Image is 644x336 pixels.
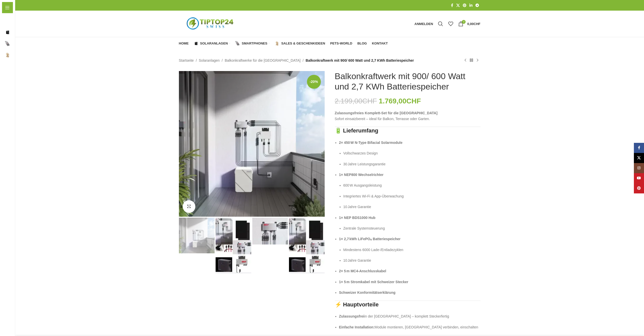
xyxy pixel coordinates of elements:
img: Sales & Geschenkideen [5,53,10,58]
a: Nächstes Produkt [474,57,481,63]
p: Vollschwarzes Design [343,150,481,156]
span: 0 [462,20,466,24]
span: -20% [307,75,321,89]
h1: Balkonkraftwerk mit 900/ 600 Watt und 2,7 KWh Batteriespeicher [335,71,481,92]
strong: 1× NEP800 Wechselrichter [339,173,384,177]
bdi: 1.769,00 [379,97,421,105]
img: Sales & Geschenkideen [275,41,279,46]
span: Kontakt [372,41,388,46]
a: Pets-World [330,38,352,49]
a: Instagram Social Link [634,163,644,173]
p: Integriertes Wi‑Fi & App‑Überwachung [343,193,481,199]
a: Suche [435,19,446,29]
span: Smartphones [242,41,267,46]
strong: 1× 5 m Stromkabel mit Schweizer Stecker [339,280,408,284]
a: X Social Link [634,153,644,163]
span: Kontakt [5,85,18,94]
img: Solaranlagen [5,30,10,35]
p: 30 Jahre Leistungsgarantie [343,161,481,167]
p: in der [GEOGRAPHIC_DATA] – komplett Steckerfertig [339,313,481,319]
strong: Zulassungsfrei [339,314,364,318]
a: Logo der Website [179,21,242,26]
a: Pinterest Social Link [461,2,468,9]
span: Smartphones [13,39,35,48]
img: Balkonkraftwerk mit Speicher [179,71,325,217]
div: Meine Wunschliste [446,19,456,29]
span: Home [5,16,15,26]
bdi: 2.199,00 [335,97,377,105]
span: Solaranlagen [200,41,228,46]
a: Kontakt [372,38,388,49]
span: CHF [474,22,481,26]
img: Balkonkraftwerk mit 900/ 600 Watt und 2,7 KWh Batteriespeicher – Bild 3 [252,218,288,244]
img: Solaranlagen [194,41,198,46]
span: Blog [5,73,13,82]
bdi: 0,00 [467,22,480,26]
strong: 1× 2,7 kWh LiFePO₄ Batteriespeicher [339,237,401,241]
strong: 2× 450 W N‑Type Bifacial Solarmodule [339,141,403,145]
a: Home [179,38,189,49]
span: Solaranlagen [13,28,35,37]
a: Anmelden [412,19,436,29]
strong: Einfache Installation: [339,325,375,329]
a: Startseite [179,58,194,63]
strong: 2× 5 m MC4‑Anschlusskabel [339,269,386,273]
strong: Schweizer Konformitätserklärung [339,290,396,295]
a: YouTube Social Link [634,173,644,183]
a: Balkonkraftwerke für die [GEOGRAPHIC_DATA] [225,58,301,63]
img: Balkonkraftwerk mit 900/ 600 Watt und 2,7 KWh Batteriespeicher – Bild 2 [216,218,251,273]
a: Blog [357,38,367,49]
span: Sales & Geschenkideen [13,51,53,60]
span: CHF [362,97,377,105]
strong: 1× NEP BDS1000 Hub [339,216,376,220]
span: Pets-World [330,41,352,46]
a: Sales & Geschenkideen [275,38,325,49]
img: Balkonkraftwerk mit 900/ 600 Watt und 2,7 KWh Batteriespeicher – Bild 4 [289,218,325,273]
p: Sofort einsatzbereit – ideal für Balkon, Terrasse oder Garten. [335,110,481,122]
p: 600 W Ausgangsleistung [343,183,481,188]
span: Menü [12,5,22,10]
strong: Zulassungsfreies Komplett‑Set für die [GEOGRAPHIC_DATA] [335,111,438,115]
p: 10 Jahre Garantie [343,258,481,263]
span: Balkonkraftwerk mit 900/ 600 Watt und 2,7 KWh Batteriespeicher [306,58,414,63]
img: Smartphones [5,41,10,46]
a: Smartphones [235,38,270,49]
a: 0 0,00CHF [456,19,483,29]
img: Balkonkraftwerk mit Speicher [179,218,215,253]
a: X Social Link [455,2,461,9]
p: Module montieren, [GEOGRAPHIC_DATA] verbinden, einschalten [339,324,481,330]
a: Facebook Social Link [449,2,455,9]
span: Anmelden [414,22,433,26]
a: Vorheriges Produkt [462,57,468,63]
a: LinkedIn Social Link [468,2,474,9]
p: Zentrale Systemsteuerung [343,226,481,231]
span: Pets-World [5,62,24,71]
a: Telegram Social Link [474,2,481,9]
span: Home [179,41,189,46]
a: Solaranlagen [194,38,231,49]
h3: 🔋 Lieferumfang [335,127,481,135]
a: Facebook Social Link [634,143,644,153]
a: Solaranlagen [199,58,220,63]
nav: Breadcrumb [179,58,414,63]
a: Pinterest Social Link [634,183,644,193]
span: Sales & Geschenkideen [281,41,325,46]
span: Blog [357,41,367,46]
img: Smartphones [235,41,240,46]
h3: ⚡ Hauptvorteile [335,301,481,309]
div: Hauptnavigation [176,38,390,49]
p: 10 Jahre Garantie [343,204,481,210]
span: CHF [406,97,421,105]
p: Mindestens 6000 Lade‑/Entladezyklen [343,247,481,253]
